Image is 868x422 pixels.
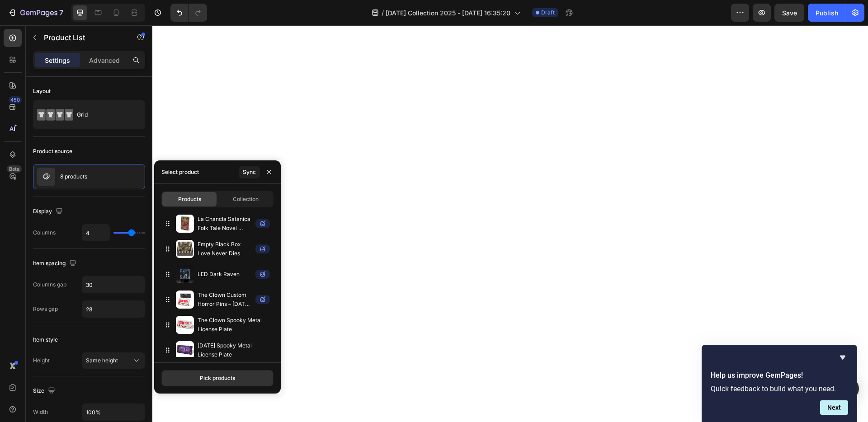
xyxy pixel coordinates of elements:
p: Advanced [89,56,120,65]
div: 450 [9,96,22,103]
img: collections [176,215,194,233]
div: Pick products [200,374,235,382]
span: [DATE] Collection 2025 - [DATE] 16:35:20 [386,8,510,18]
div: Select product [161,168,199,176]
span: Same height [86,357,118,364]
button: Save [774,4,804,22]
div: Columns gap [33,281,66,289]
div: Layout [33,87,51,95]
span: Collection [233,195,259,203]
div: Width [33,408,48,416]
div: Size [33,385,57,397]
p: 8 products [60,173,87,180]
p: Settings [45,56,70,65]
button: Next question [820,400,848,415]
p: Product List [44,32,121,43]
p: [DATE] Spooky Metal License Plate [198,341,270,359]
p: 7 [59,7,63,18]
input: Auto [82,277,145,293]
div: Product source [33,147,72,155]
div: Undo/Redo [170,4,207,22]
p: La Chancla Satanica Folk Tale Novel Cover Tin Sign [198,215,252,233]
div: Height [33,356,50,365]
div: Display [33,206,65,218]
div: Columns [33,229,56,237]
img: collections [176,240,194,258]
p: The Clown Custom Horror Pins – [DATE] Collectibles [198,291,252,309]
div: Sync [243,168,256,176]
div: Item style [33,336,58,344]
button: Hide survey [837,352,848,363]
iframe: Design area [152,25,868,422]
button: Same height [82,352,145,369]
img: collections [176,341,194,359]
div: Grid [77,104,132,125]
div: Beta [7,165,22,173]
p: LED Dark Raven [198,270,252,279]
p: The Clown Spooky Metal License Plate [198,316,270,334]
div: Rows gap [33,305,58,313]
button: Sync [239,166,260,178]
span: Products [178,195,201,203]
img: collections [176,265,194,283]
div: Publish [816,8,838,18]
input: Auto [82,404,145,420]
img: product feature img [37,168,55,186]
button: Publish [808,4,846,22]
div: Help us improve GemPages! [711,352,848,415]
img: collections [176,316,194,334]
img: collections [176,291,194,309]
button: 7 [4,4,67,22]
h2: Help us improve GemPages! [711,370,848,381]
span: Save [782,9,797,17]
span: / [382,8,384,18]
button: Pick products [161,370,274,386]
p: Empty Black Box Love Never Dies [198,240,252,258]
div: Item spacing [33,258,78,270]
input: Auto [82,301,145,317]
input: Auto [82,225,109,241]
span: Draft [541,9,555,17]
p: Quick feedback to build what you need. [711,384,848,393]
